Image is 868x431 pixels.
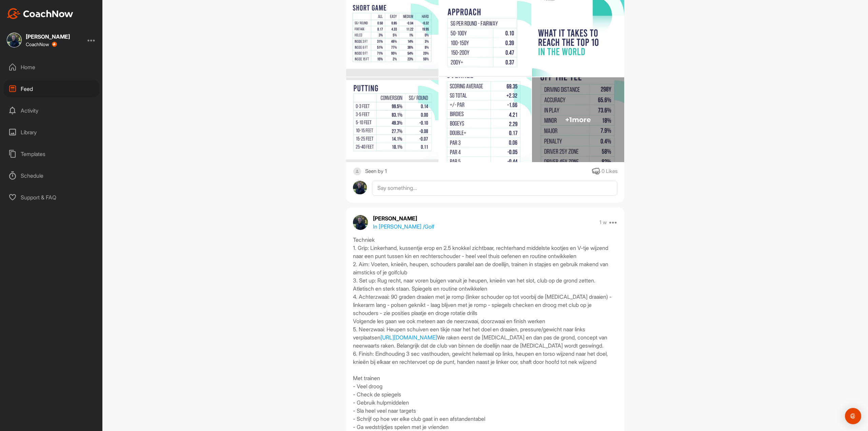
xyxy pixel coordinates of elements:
img: CoachNow [7,8,73,19]
div: Schedule [4,167,99,184]
span: + 1 more [565,116,591,124]
a: [URL][DOMAIN_NAME] [380,334,437,341]
div: Library [4,124,99,141]
div: Feed [4,80,99,97]
p: 1 w [599,219,607,226]
img: avatar [353,181,367,195]
div: Open Intercom Messenger [845,408,861,424]
div: Activity [4,102,99,119]
img: media [346,80,438,159]
div: Support & FAQ [4,189,99,206]
p: [PERSON_NAME] [373,214,434,222]
div: 0 Likes [601,168,617,175]
img: square_default-ef6cabf814de5a2bf16c804365e32c732080f9872bdf737d349900a9daf73cf9.png [353,167,361,176]
div: CoachNow [26,42,57,47]
div: [PERSON_NAME] [26,34,70,39]
img: avatar [353,215,368,230]
div: Seen by 1 [365,167,387,176]
div: Home [4,59,99,76]
p: In [PERSON_NAME] / Golf [373,222,434,231]
img: media [439,67,531,173]
img: square_31c7af9afa6b1c9a70a2906bca42e48d.jpg [7,33,22,47]
div: Templates [4,145,99,162]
